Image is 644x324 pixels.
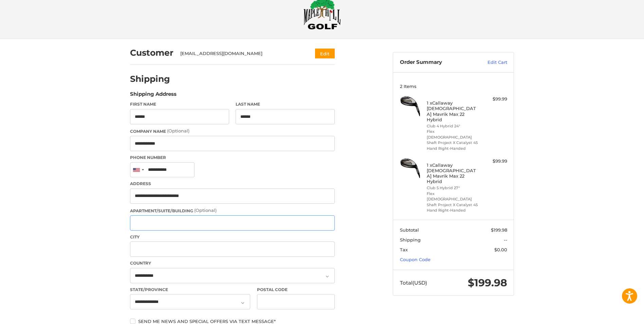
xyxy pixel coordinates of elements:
[480,158,507,165] div: $99.99
[130,101,229,107] label: First Name
[427,146,479,151] li: Hand Right-Handed
[427,140,479,146] li: Shaft Project X Catalyst 45
[400,59,473,66] h3: Order Summary
[130,260,335,266] label: Country
[194,208,217,213] small: (Optional)
[400,280,427,286] span: Total (USD)
[400,227,419,233] span: Subtotal
[468,276,507,289] span: $199.98
[400,257,430,262] a: Coupon Code
[427,162,479,184] h4: 1 x Callaway [DEMOGRAPHIC_DATA] Mavrik Max 22 Hybrid
[130,74,170,84] h2: Shipping
[130,319,335,324] label: Send me news and special offers via text message*
[588,306,644,324] iframe: Google Customer Reviews
[130,287,250,293] label: State/Province
[427,100,479,122] h4: 1 x Callaway [DEMOGRAPHIC_DATA] Mavrik Max 22 Hybrid
[180,50,302,57] div: [EMAIL_ADDRESS][DOMAIN_NAME]
[257,287,335,293] label: Postal Code
[130,234,335,240] label: City
[427,129,479,140] li: Flex [DEMOGRAPHIC_DATA]
[494,247,507,252] span: $0.00
[504,237,507,242] span: --
[130,90,177,101] legend: Shipping Address
[480,96,507,103] div: $99.99
[427,208,479,213] li: Hand Right-Handed
[400,84,507,89] h3: 2 Items
[400,237,421,242] span: Shipping
[427,202,479,208] li: Shaft Project X Catalyst 45
[473,59,507,66] a: Edit Cart
[130,155,335,161] label: Phone Number
[427,191,479,202] li: Flex [DEMOGRAPHIC_DATA]
[315,49,335,58] button: Edit
[167,128,189,133] small: (Optional)
[130,48,173,58] h2: Customer
[427,123,479,129] li: Club 4 Hybrid 24°
[427,185,479,191] li: Club 5 Hybrid 27°
[130,207,335,214] label: Apartment/Suite/Building
[491,227,507,233] span: $199.98
[236,101,335,107] label: Last Name
[130,181,335,187] label: Address
[400,247,408,252] span: Tax
[130,163,146,177] div: United States: +1
[130,128,335,134] label: Company Name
